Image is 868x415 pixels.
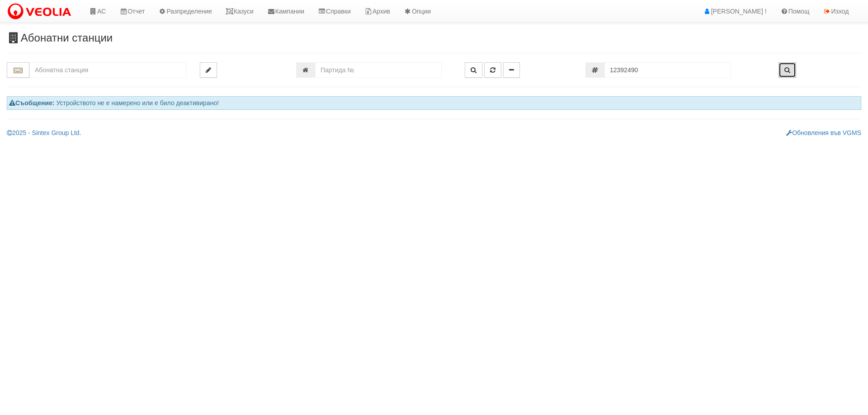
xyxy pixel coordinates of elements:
[7,2,75,21] img: VeoliaLogo.png
[7,129,81,136] a: 2025 - Sintex Group Ltd.
[9,99,55,107] strong: Съобщение:
[786,129,861,136] a: Обновления във VGMS
[604,62,731,78] input: Сериен номер
[7,32,861,44] h3: Абонатни станции
[57,99,219,107] span: Устройството не е намерено или е било деактивирано!
[315,62,442,78] input: Партида №
[29,62,186,78] input: Абонатна станция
